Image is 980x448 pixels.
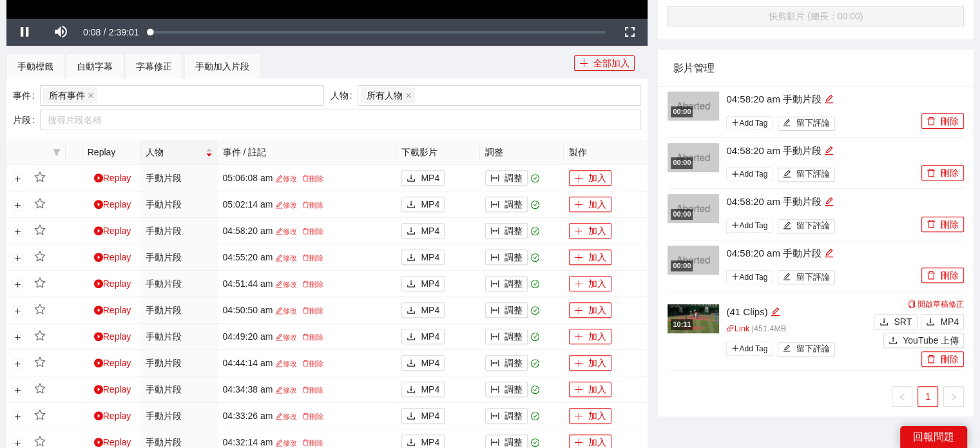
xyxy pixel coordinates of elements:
[146,356,184,370] div: 手動片段
[275,439,282,446] span: edit
[146,303,184,317] div: 手動片段
[671,260,693,271] div: 00:00
[300,228,326,235] a: 刪除
[13,412,23,422] button: 展開行
[302,228,309,235] span: delete
[726,323,870,336] p: | 451.4 MB
[275,201,282,208] span: edit
[34,330,46,342] span: star
[731,344,739,352] span: plus
[275,280,282,287] span: edit
[275,307,282,314] span: edit
[195,59,249,73] div: 手動加入片段
[13,385,23,396] button: 展開行
[668,92,719,121] img: 320x180.png
[671,209,693,220] div: 00:00
[302,333,309,340] span: delete
[783,170,791,179] span: edit
[407,253,416,263] span: download
[908,300,964,309] a: 開啟草稿修正
[421,382,439,396] span: MP4
[731,273,739,280] span: plus
[778,168,835,182] button: edit留下評論
[94,253,103,262] span: play-circle
[490,253,499,263] span: column-width
[574,173,583,184] span: plus
[13,227,23,237] button: 展開行
[574,200,583,210] span: plus
[673,50,958,86] div: 影片管理
[83,27,101,37] span: 0:08
[273,254,299,262] a: 修改
[879,317,889,327] span: download
[94,358,131,368] a: Replay
[531,253,539,262] span: check-circle
[574,226,583,237] span: plus
[490,279,499,289] span: column-width
[273,201,299,209] a: 修改
[611,19,648,46] button: Fullscreen
[401,355,445,371] button: downloadMP4
[824,143,834,159] div: 編輯
[275,386,282,393] span: edit
[731,119,739,126] span: plus
[300,386,326,394] a: 刪除
[401,408,445,424] button: downloadMP4
[43,19,79,46] button: Mute
[531,174,539,182] span: check-circle
[569,329,611,344] button: plus加入
[668,194,719,223] img: 320x180.png
[421,356,439,370] span: MP4
[731,170,739,178] span: plus
[223,251,392,263] div: 04:55:20 am
[892,386,912,407] li: 上一頁
[13,280,23,290] button: 展開行
[531,200,539,209] span: check-circle
[824,146,834,155] span: edit
[407,173,416,184] span: download
[13,306,23,317] button: 展開行
[275,360,282,367] span: edit
[401,382,445,397] button: downloadMP4
[918,387,937,406] a: 1
[668,304,719,333] img: 28e37ac3-2ad3-43d8-8446-ce3efb21dad3.jpg
[275,254,282,261] span: edit
[569,276,611,291] button: plus加入
[300,439,326,447] a: 刪除
[300,280,326,288] a: 刪除
[150,31,606,34] div: Progress Bar
[34,251,46,262] span: star
[671,106,693,117] div: 00:00
[300,333,326,341] a: 刪除
[273,360,299,367] a: 修改
[94,358,103,367] span: play-circle
[726,167,773,181] span: Add Tag
[900,426,967,448] div: 回報問題
[903,333,959,347] span: YouTube 上傳
[485,197,528,212] button: column-width調整
[531,385,539,394] span: check-circle
[401,276,445,291] button: downloadMP4
[778,117,835,131] button: edit留下評論
[569,408,611,424] button: plus加入
[275,228,282,235] span: edit
[892,386,912,407] button: left
[146,329,184,344] div: 手動片段
[223,304,392,316] div: 04:50:50 am
[146,250,184,264] div: 手動片段
[894,315,912,329] span: SRT
[13,333,23,343] button: 展開行
[53,148,61,156] span: filter
[574,358,583,369] span: plus
[569,355,611,371] button: plus加入
[671,157,693,168] div: 00:00
[405,92,412,99] span: close
[218,140,397,165] th: 事件 / 註記
[300,201,326,209] a: 刪除
[490,438,499,448] span: column-width
[898,393,906,401] span: left
[94,278,131,289] a: Replay
[485,223,528,239] button: column-width調整
[302,360,309,367] span: delete
[146,382,184,396] div: 手動片段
